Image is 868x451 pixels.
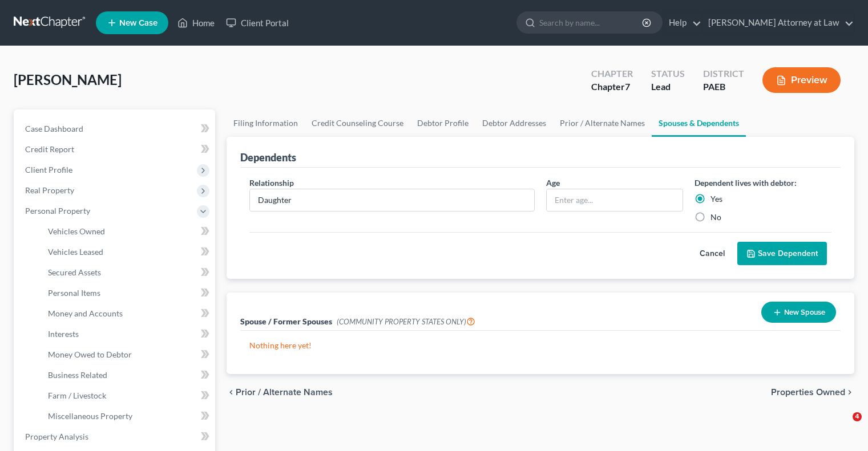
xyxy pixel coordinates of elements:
[39,406,215,426] a: Miscellaneous Property
[710,193,722,205] label: Yes
[39,303,215,324] a: Money and Accounts
[48,288,100,298] span: Personal Items
[703,67,744,80] div: District
[547,189,683,211] input: Enter age...
[305,109,410,137] a: Credit Counseling Course
[710,212,721,223] label: No
[48,350,132,359] span: Money Owed to Debtor
[220,13,294,33] a: Client Portal
[337,317,475,326] span: (COMMUNITY PROPERTY STATES ONLY)
[25,144,74,154] span: Credit Report
[39,262,215,283] a: Secured Assets
[845,388,854,397] i: chevron_right
[737,242,827,266] button: Save Dependent
[663,13,701,33] a: Help
[25,432,88,441] span: Property Analysis
[39,324,215,344] a: Interests
[695,177,797,189] label: Dependent lives with debtor:
[591,67,633,80] div: Chapter
[227,388,333,397] button: chevron_left Prior / Alternate Names
[250,189,534,211] input: Enter relationship...
[853,412,862,421] span: 4
[48,247,103,257] span: Vehicles Leased
[651,80,685,94] div: Lead
[16,119,215,139] a: Case Dashboard
[39,385,215,406] a: Farm / Livestock
[39,221,215,242] a: Vehicles Owned
[14,71,122,88] span: [PERSON_NAME]
[687,242,737,265] button: Cancel
[16,426,215,447] a: Property Analysis
[39,283,215,303] a: Personal Items
[771,388,845,397] span: Properties Owned
[48,267,101,277] span: Secured Assets
[761,302,836,323] button: New Spouse
[829,412,857,440] iframe: Intercom live chat
[249,178,294,188] span: Relationship
[48,391,106,400] span: Farm / Livestock
[236,388,333,397] span: Prior / Alternate Names
[546,177,560,189] label: Age
[703,80,744,94] div: PAEB
[227,388,236,397] i: chevron_left
[39,344,215,365] a: Money Owed to Debtor
[625,81,630,92] span: 7
[16,139,215,160] a: Credit Report
[25,124,83,133] span: Case Dashboard
[240,316,332,326] span: Spouse / Former Spouses
[651,67,685,80] div: Status
[771,388,854,397] button: Properties Owned chevron_right
[39,242,215,262] a: Vehicles Leased
[39,365,215,385] a: Business Related
[48,226,105,236] span: Vehicles Owned
[410,109,475,137] a: Debtor Profile
[591,80,633,94] div: Chapter
[48,308,123,318] span: Money and Accounts
[553,109,652,137] a: Prior / Alternate Names
[119,19,158,27] span: New Case
[227,109,305,137] a: Filing Information
[48,411,132,421] span: Miscellaneous Property
[25,165,72,174] span: Client Profile
[539,12,644,33] input: Search by name...
[240,151,296,164] div: Dependents
[652,109,746,137] a: Spouses & Dependents
[475,109,553,137] a: Debtor Addresses
[172,13,220,33] a: Home
[249,340,831,351] p: Nothing here yet!
[25,185,74,195] span: Real Property
[25,206,90,216] span: Personal Property
[48,329,79,339] span: Interests
[703,13,854,33] a: [PERSON_NAME] Attorney at Law
[762,67,841,93] button: Preview
[48,370,107,380] span: Business Related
